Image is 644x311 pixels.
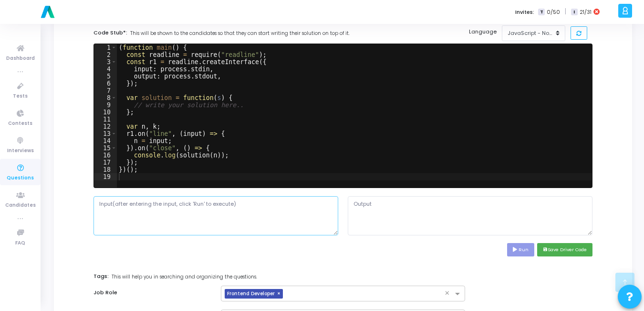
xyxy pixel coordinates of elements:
[13,92,28,100] span: Tests
[7,147,34,155] span: Interviews
[15,239,25,247] span: FAQ
[507,243,535,256] button: Run
[93,272,581,281] label: Tags:
[94,130,117,137] div: 13
[502,25,565,41] button: JavaScript - NodeJs(12.14.0)
[94,87,117,94] div: 7
[537,243,592,256] button: saveSave Driver Code
[515,8,534,16] label: Invites:
[94,73,117,80] div: 5
[94,80,117,87] div: 6
[94,94,117,101] div: 8
[5,201,36,210] span: Candidates
[94,101,117,109] div: 9
[6,55,35,63] span: Dashboard
[543,247,548,252] i: save
[94,109,117,116] div: 10
[94,137,117,144] div: 14
[38,2,57,22] img: logo
[130,30,350,37] span: This will be shown to the candidates so that they can start writing their solution on top of it.
[94,44,117,51] div: 1
[94,58,117,66] div: 3
[225,289,277,299] span: Frontend Developer
[469,28,497,36] label: Language
[112,274,257,281] span: This will help you in searching and organizing the questions.
[277,289,283,299] span: ×
[94,159,117,166] div: 17
[571,9,577,16] span: I
[94,51,117,58] div: 2
[94,166,117,173] div: 18
[565,7,566,17] span: |
[94,173,117,180] div: 19
[93,289,211,296] h6: Job Role
[94,66,117,73] div: 4
[547,8,560,16] span: 0/50
[508,29,554,37] div: JavaScript - NodeJs(12.14.0)
[8,120,32,128] span: Contests
[7,174,34,182] span: Questions
[538,9,544,16] span: T
[94,116,117,123] div: 11
[445,289,453,299] span: Clear all
[580,8,592,16] span: 21/31
[94,123,117,130] div: 12
[94,144,117,152] div: 15
[94,152,117,159] div: 16
[93,29,350,37] label: Code Stub*:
